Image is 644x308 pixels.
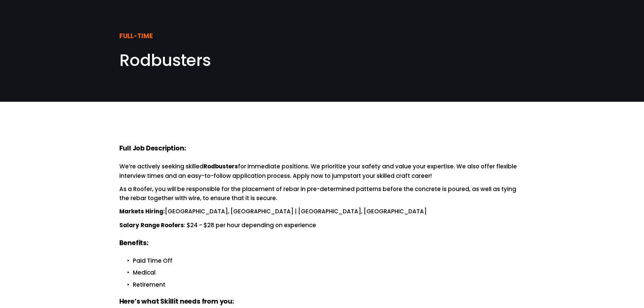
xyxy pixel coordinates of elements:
strong: Markets Hiring: [119,207,165,217]
strong: Full Job Description: [119,143,186,155]
p: : $24 - $28 per hour depending on experience [119,221,525,231]
p: Medical [133,268,525,277]
strong: Salary Range Roofers [119,221,184,231]
strong: FULL-TIME [119,31,153,42]
strong: Rodbusters [204,162,238,172]
strong: Benefits: [119,238,148,249]
p: Paid Time Off [133,256,525,265]
p: As a Roofer, you will be responsible for the placement of rebar in pre-determined patterns before... [119,185,525,203]
p: Retirement [133,280,525,289]
p: [GEOGRAPHIC_DATA], [GEOGRAPHIC_DATA] | [GEOGRAPHIC_DATA], [GEOGRAPHIC_DATA] [119,207,525,217]
p: We’re actively seeking skilled for immediate positions. We prioritize your safety and value your ... [119,162,525,181]
strong: Here’s what Skillit needs from you: [119,297,234,308]
span: Rodbusters [119,49,211,72]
